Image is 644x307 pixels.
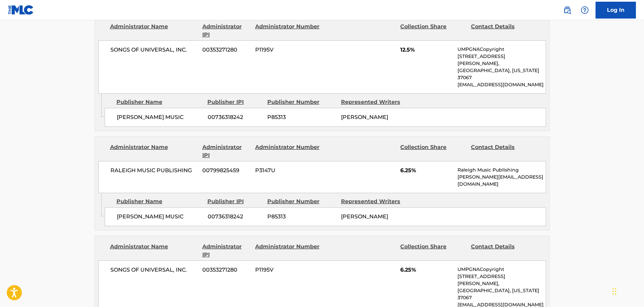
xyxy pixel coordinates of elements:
[208,113,262,121] span: 00736318242
[400,266,452,274] span: 6.25%
[400,243,466,259] div: Collection Share
[457,81,545,88] p: [EMAIL_ADDRESS][DOMAIN_NAME]
[267,98,336,106] div: Publisher Number
[457,46,545,53] p: UMPGNACopyright
[457,273,545,287] p: [STREET_ADDRESS][PERSON_NAME],
[581,6,589,14] img: help
[267,213,336,221] span: P85313
[202,166,250,175] span: 00799825459
[208,213,262,221] span: 00736318242
[255,143,320,159] div: Administrator Number
[110,143,197,159] div: Administrator Name
[202,266,250,274] span: 00353271280
[8,5,34,15] img: MLC Logo
[202,46,250,54] span: 00353271280
[561,3,574,17] a: Public Search
[117,213,203,221] span: [PERSON_NAME] MUSIC
[267,197,336,206] div: Publisher Number
[207,98,262,106] div: Publisher IPI
[202,23,250,39] div: Administrator IPI
[207,197,262,206] div: Publisher IPI
[341,213,388,220] span: [PERSON_NAME]
[457,166,545,174] p: Raleigh Music Publishing
[202,143,250,159] div: Administrator IPI
[110,243,197,259] div: Administrator Name
[110,266,198,274] span: SONGS OF UNIVERSAL, INC.
[400,166,452,175] span: 6.25%
[457,53,545,67] p: [STREET_ADDRESS][PERSON_NAME],
[400,23,466,39] div: Collection Share
[116,98,202,106] div: Publisher Name
[578,3,591,17] div: Help
[471,23,536,39] div: Contact Details
[110,46,198,54] span: SONGS OF UNIVERSAL, INC.
[457,287,545,301] p: [GEOGRAPHIC_DATA], [US_STATE] 37067
[255,46,320,54] span: P1195V
[457,266,545,273] p: UMPGNACopyright
[471,243,536,259] div: Contact Details
[471,143,536,159] div: Contact Details
[400,46,452,54] span: 12.5%
[267,113,336,121] span: P85313
[255,23,320,39] div: Administrator Number
[341,197,410,206] div: Represented Writers
[341,98,410,106] div: Represented Writers
[610,275,644,307] iframe: Chat Widget
[341,114,388,120] span: [PERSON_NAME]
[202,243,250,259] div: Administrator IPI
[612,281,616,302] div: Drag
[117,113,203,121] span: [PERSON_NAME] MUSIC
[110,166,198,175] span: RALEIGH MUSIC PUBLISHING
[255,243,320,259] div: Administrator Number
[255,166,320,175] span: P3147U
[116,197,202,206] div: Publisher Name
[400,143,466,159] div: Collection Share
[563,6,571,14] img: search
[457,174,545,188] p: [PERSON_NAME][EMAIL_ADDRESS][DOMAIN_NAME]
[596,2,636,19] a: Log In
[457,67,545,81] p: [GEOGRAPHIC_DATA], [US_STATE] 37067
[255,266,320,274] span: P1195V
[110,23,197,39] div: Administrator Name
